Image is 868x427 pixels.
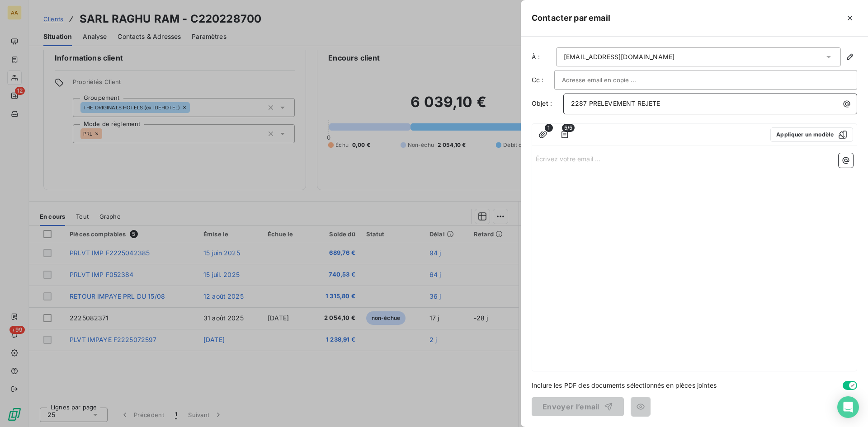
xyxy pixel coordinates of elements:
span: 1 [545,124,553,132]
button: Envoyer l’email [532,397,624,416]
div: [EMAIL_ADDRESS][DOMAIN_NAME] [564,52,675,61]
span: 5/5 [562,124,575,132]
span: Inclure les PDF des documents sélectionnés en pièces jointes [532,380,717,390]
span: 2287 PRELEVEMENT REJETE [571,99,660,107]
div: Open Intercom Messenger [837,396,859,418]
label: À : [532,52,554,61]
input: Adresse email en copie ... [562,73,659,87]
span: Objet : [532,99,552,107]
button: Appliquer un modèle [770,127,853,142]
h5: Contacter par email [532,12,610,24]
label: Cc : [532,75,554,84]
